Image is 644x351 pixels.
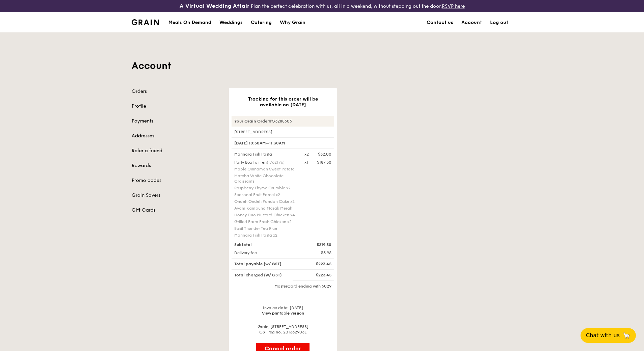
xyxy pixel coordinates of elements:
div: Marinara Fish Pasta [230,152,300,157]
div: Party Box for Ten [234,160,296,165]
div: Ondeh Ondeh Pandan Cake x2 [234,199,296,204]
button: Chat with us🦙 [581,328,636,343]
div: [STREET_ADDRESS] [232,129,334,135]
div: Matcha White Chocolate Croissants [234,173,296,184]
div: Marinara Fish Pasta x2 [234,233,296,238]
a: Payments [132,118,221,125]
a: Gift Cards [132,207,221,214]
strong: Your Grain Order [234,119,269,124]
span: Chat with us [586,331,620,340]
a: Catering [247,12,276,33]
div: Honey Duo Mustard Chicken x4 [234,212,296,218]
div: Grilled Farm Fresh Chicken x2 [234,219,296,224]
div: Weddings [219,12,243,33]
div: x1 [304,160,308,165]
div: Maple Cinnamon Sweet Potato [234,166,296,172]
div: $223.45 [300,272,336,278]
div: $187.50 [317,160,331,165]
div: [DATE] 10:30AM–11:30AM [232,137,334,149]
div: Subtotal [230,242,300,247]
div: Invoice date: [DATE] [232,305,334,316]
a: Weddings [215,12,247,33]
div: Catering [251,12,272,33]
div: MasterCard ending with 5029 [232,283,334,289]
a: Rewards [132,162,221,169]
a: Profile [132,103,221,110]
a: Why Grain [276,12,310,33]
div: Why Grain [280,12,305,33]
div: $3.95 [300,250,336,255]
img: Grain [132,19,159,25]
div: $219.50 [300,242,336,247]
span: 🦙 [622,331,630,340]
div: Meals On Demand [168,12,211,33]
div: Total charged (w/ GST) [230,272,300,278]
a: Orders [132,88,221,95]
a: Account [457,12,486,33]
a: Refer a friend [132,147,221,154]
div: Ayam Kampung Masak Merah [234,206,296,211]
span: Total payable (w/ GST) [234,262,281,266]
div: Delivery fee [230,250,300,255]
a: GrainGrain [132,12,159,32]
div: Seasonal Fruit Parcel x2 [234,192,296,197]
a: RSVP here [442,3,465,9]
div: Basil Thunder Tea Rice [234,226,296,231]
div: $32.00 [318,152,331,157]
div: Grain, [STREET_ADDRESS] GST reg no: 201332903E [232,324,334,335]
div: Raspberry Thyme Crumble x2 [234,185,296,191]
h1: Account [132,60,512,72]
a: Promo codes [132,177,221,184]
h3: A Virtual Wedding Affair [180,3,249,9]
a: Grain Savers [132,192,221,199]
h3: Tracking for this order will be available on [DATE] [240,96,326,108]
a: Addresses [132,133,221,139]
a: Log out [486,12,512,33]
a: View printable version [262,311,304,316]
div: x2 [304,152,309,157]
div: $223.45 [300,261,336,267]
span: (1762176) [267,160,285,165]
div: #G3288505 [232,116,334,127]
a: Contact us [423,12,457,33]
div: Plan the perfect celebration with us, all in a weekend, without stepping out the door. [128,3,516,9]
